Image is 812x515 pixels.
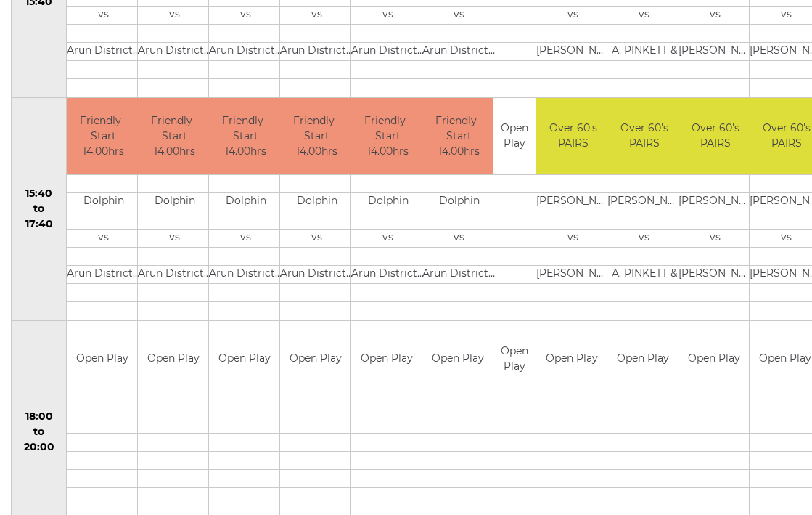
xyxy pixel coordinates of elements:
[607,192,681,211] td: [PERSON_NAME] & [PERSON_NAME]
[138,265,211,283] td: Arun District IBC
[209,43,282,61] td: Arun District IBC
[209,192,282,211] td: Dolphin
[351,43,425,61] td: Arun District IBC
[351,192,425,211] td: Dolphin
[280,7,353,25] td: vs
[138,7,211,25] td: vs
[422,321,493,397] td: Open Play
[422,192,496,211] td: Dolphin
[422,229,496,247] td: vs
[536,98,610,174] td: Over 60's PAIRS
[422,98,496,174] td: Friendly - Start 14.00hrs
[351,229,425,247] td: vs
[67,229,140,247] td: vs
[351,7,425,25] td: vs
[67,43,140,61] td: Arun District IBC
[607,321,678,397] td: Open Play
[607,229,681,247] td: vs
[138,321,208,397] td: Open Play
[280,229,353,247] td: vs
[493,321,536,397] td: Open Play
[67,7,140,25] td: vs
[536,229,610,247] td: vs
[678,98,752,174] td: Over 60's PAIRS
[678,43,752,61] td: [PERSON_NAME] &
[67,265,140,283] td: Arun District IBC
[138,98,211,174] td: Friendly - Start 14.00hrs
[280,98,353,174] td: Friendly - Start 14.00hrs
[351,265,425,283] td: Arun District IBC
[67,192,140,211] td: Dolphin
[607,98,681,174] td: Over 60's PAIRS
[536,321,607,397] td: Open Play
[422,7,496,25] td: vs
[493,98,536,174] td: Open Play
[138,43,211,61] td: Arun District IBC
[209,229,282,247] td: vs
[607,265,681,283] td: A. PINKETT &
[209,321,279,397] td: Open Play
[536,265,610,283] td: [PERSON_NAME] & [PERSON_NAME]
[67,321,137,397] td: Open Play
[209,265,282,283] td: Arun District IBC
[607,7,681,25] td: vs
[536,7,610,25] td: vs
[138,192,211,211] td: Dolphin
[536,192,610,211] td: [PERSON_NAME] & [PERSON_NAME]
[351,98,425,174] td: Friendly - Start 14.00hrs
[209,7,282,25] td: vs
[280,192,353,211] td: Dolphin
[678,321,749,397] td: Open Play
[678,7,752,25] td: vs
[12,98,67,321] td: 15:40 to 17:40
[209,98,282,174] td: Friendly - Start 14.00hrs
[280,43,353,61] td: Arun District IBC
[607,43,681,61] td: A. PINKETT &
[678,192,752,211] td: [PERSON_NAME] &
[422,43,496,61] td: Arun District IBC
[138,229,211,247] td: vs
[280,265,353,283] td: Arun District IBC
[678,229,752,247] td: vs
[422,265,496,283] td: Arun District IBC
[67,98,140,174] td: Friendly - Start 14.00hrs
[280,321,350,397] td: Open Play
[536,43,610,61] td: [PERSON_NAME] & [PERSON_NAME]
[678,265,752,283] td: [PERSON_NAME] &
[351,321,422,397] td: Open Play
